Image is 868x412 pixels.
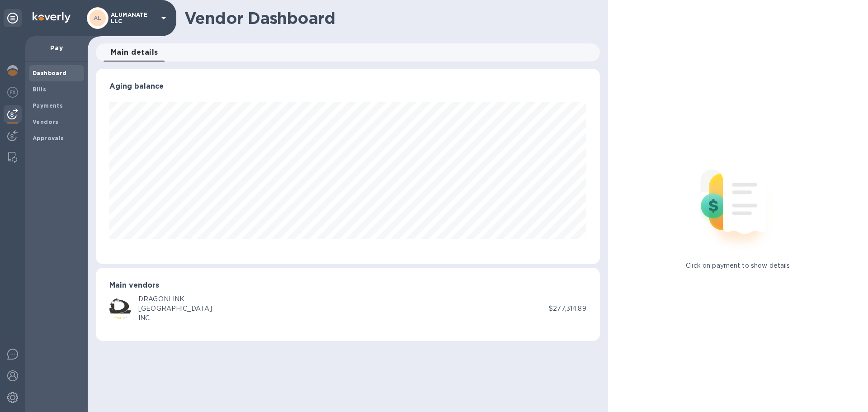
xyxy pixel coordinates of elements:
b: Payments [33,102,63,109]
img: Foreign exchange [7,87,18,98]
h1: Vendor Dashboard [184,9,594,28]
div: INC [138,313,212,323]
h3: Aging balance [109,82,586,91]
p: $277,314.89 [549,304,586,313]
h3: Main vendors [109,281,586,290]
b: Bills [33,86,46,93]
div: [GEOGRAPHIC_DATA] [138,304,212,313]
div: DRAGONLINK [138,294,212,304]
b: AL [94,14,102,21]
span: Main details [111,46,158,59]
p: Click on payment to show details [686,261,790,270]
b: Dashboard [33,70,67,76]
img: Logo [33,12,71,23]
b: Vendors [33,118,59,125]
p: ALUMANATE LLC [111,12,156,24]
b: Approvals [33,135,64,142]
p: Pay [33,43,80,52]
